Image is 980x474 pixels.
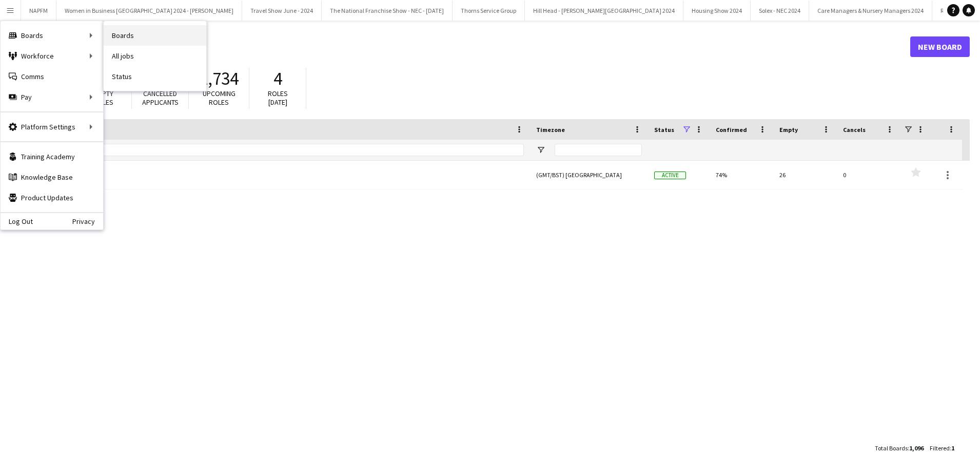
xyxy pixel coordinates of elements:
span: Roles [DATE] [268,89,288,107]
a: New Board [910,36,970,57]
button: Solex - NEC 2024 [751,1,809,21]
div: 26 [773,161,837,189]
span: Status [654,126,674,134]
span: Total Boards [875,444,908,452]
span: 1,096 [909,444,924,452]
span: 4 [273,67,282,90]
a: All jobs [104,46,206,66]
span: Empty [779,126,798,134]
button: Hill Head - [PERSON_NAME][GEOGRAPHIC_DATA] 2024 [525,1,683,21]
button: Women in Business [GEOGRAPHIC_DATA] 2024 - [PERSON_NAME] [56,1,242,21]
a: Privacy [72,217,103,225]
span: 1,734 [199,67,239,90]
div: : [930,438,954,458]
div: 74% [710,161,773,189]
span: Cancels [843,126,866,134]
a: Boards [104,25,206,46]
a: Knowledge Base [1,167,103,187]
div: 0 [837,161,900,189]
span: Timezone [536,126,565,134]
span: Upcoming roles [203,89,236,107]
button: NAPFM [21,1,56,21]
h1: Boards [18,39,910,54]
div: Boards [1,25,103,46]
a: Log Out [1,217,33,225]
a: Decorex 2025 [24,161,524,189]
div: Platform Settings [1,117,103,137]
a: Training Academy [1,146,103,167]
div: Workforce [1,46,103,66]
span: Cancelled applicants [142,89,179,107]
button: Care Managers & Nursery Managers 2024 [809,1,932,21]
input: Board name Filter Input [43,144,524,156]
span: Active [654,172,686,179]
button: Housing Show 2024 [683,1,751,21]
input: Timezone Filter Input [555,144,642,156]
span: Filtered [930,444,950,452]
button: Travel Show June - 2024 [242,1,322,21]
button: Open Filter Menu [536,145,545,155]
a: Comms [1,66,103,87]
a: Product Updates [1,187,103,208]
button: Thorns Service Group [453,1,525,21]
span: Confirmed [716,126,747,134]
a: Status [104,66,206,87]
div: : [875,438,924,458]
div: Pay [1,87,103,107]
div: (GMT/BST) [GEOGRAPHIC_DATA] [530,161,648,189]
span: 1 [951,444,954,452]
button: The National Franchise Show - NEC - [DATE] [322,1,453,21]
